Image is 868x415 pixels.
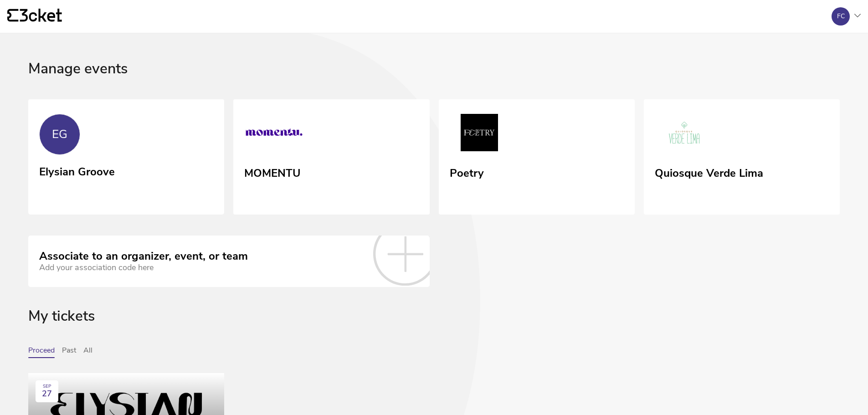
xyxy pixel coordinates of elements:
a: {' '} [7,9,62,24]
div: My tickets [28,308,840,347]
div: Elysian Groove [39,162,115,179]
a: MOMENTU MOMENTU [233,99,429,215]
div: Poetry [450,164,484,180]
div: FC [837,13,845,20]
a: Associate to an organizer, event, or team Add your association code here [28,236,430,287]
img: Poetry [450,114,509,155]
div: Manage events [28,61,840,99]
g: {' '} [7,9,18,22]
a: Poetry Poetry [439,99,635,215]
span: 27 [42,389,52,399]
div: Add your association code here [39,263,248,272]
button: Past [62,346,76,358]
div: Associate to an organizer, event, or team [39,250,248,263]
div: Quiosque Verde Lima [655,164,763,180]
button: Proceed [28,346,55,358]
button: All [83,346,92,358]
div: EG [52,128,67,141]
div: SEP [43,384,51,389]
a: Quiosque Verde Lima Quiosque Verde Lima [644,99,840,215]
a: EG Elysian Groove [28,99,224,213]
img: MOMENTU [244,114,303,155]
div: MOMENTU [244,164,301,180]
img: Quiosque Verde Lima [655,114,714,155]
